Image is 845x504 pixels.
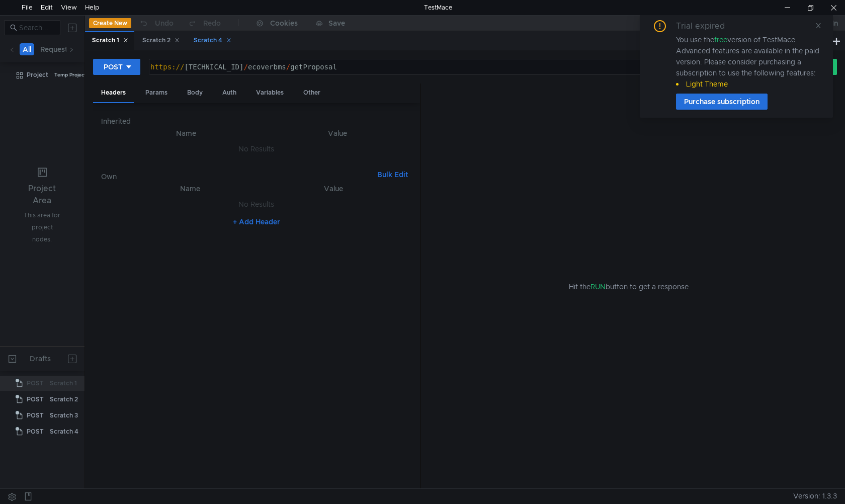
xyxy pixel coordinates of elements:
[27,376,44,391] span: POST
[27,392,44,407] span: POST
[676,94,768,110] button: Purchase subscription
[714,35,727,44] span: free
[142,35,180,46] div: Scratch 2
[181,16,228,31] button: Redo
[263,183,404,195] th: Value
[179,83,211,102] div: Body
[194,35,231,46] div: Scratch 4
[109,127,264,139] th: Name
[101,171,373,183] h6: Own
[131,16,181,31] button: Undo
[89,18,131,28] button: Create New
[328,20,345,27] div: Save
[373,169,412,181] button: Bulk Edit
[263,127,412,139] th: Value
[117,183,263,195] th: Name
[793,489,837,503] span: Version: 1.3.3
[295,83,328,102] div: Other
[238,200,274,209] nz-embed-empty: No Results
[27,67,48,82] div: Project
[203,17,221,29] div: Redo
[676,78,821,90] li: Light Theme
[214,83,244,102] div: Auth
[238,144,274,153] nz-embed-empty: No Results
[27,408,44,423] span: POST
[50,392,78,407] div: Scratch 2
[676,34,821,90] div: You use the version of TestMace. Advanced features are available in the paid version. Please cons...
[50,408,78,423] div: Scratch 3
[155,17,174,29] div: Undo
[54,67,86,82] div: Temp Project
[37,43,74,55] button: Requests
[20,43,34,55] button: All
[137,83,176,102] div: Params
[101,115,412,127] h6: Inherited
[19,22,54,33] input: Search...
[50,424,78,439] div: Scratch 4
[93,59,140,75] button: POST
[104,61,123,72] div: POST
[676,20,737,32] div: Trial expired
[590,282,606,291] span: RUN
[229,216,284,228] button: + Add Header
[270,17,298,29] div: Cookies
[27,424,44,439] span: POST
[30,353,51,365] div: Drafts
[569,281,689,292] span: Hit the button to get a response
[93,83,134,103] div: Headers
[50,376,77,391] div: Scratch 1
[248,83,292,102] div: Variables
[92,35,128,46] div: Scratch 1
